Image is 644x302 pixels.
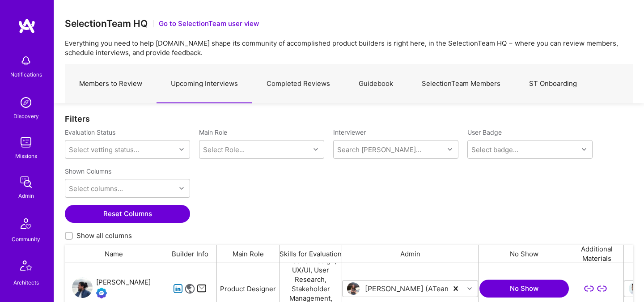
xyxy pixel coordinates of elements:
[203,145,245,154] div: Select Role...
[15,256,37,278] img: Architects
[199,128,324,136] label: Main Role
[217,245,280,263] div: Main Role
[333,128,458,136] label: Interviewer
[467,286,472,291] i: icon Chevron
[65,128,115,136] label: Evaluation Status
[65,114,633,123] div: Filters
[18,18,36,34] img: logo
[159,19,259,28] button: Go to SelectionTeam user view
[65,205,190,223] button: Reset Columns
[18,191,34,200] div: Admin
[72,277,93,298] img: User Avatar
[10,70,42,79] div: Notifications
[76,231,132,240] span: Show all columns
[252,64,344,103] a: Completed Reviews
[344,64,407,103] a: Guidebook
[179,147,184,152] i: icon Chevron
[584,284,594,294] i: icon LinkSecondary
[17,52,35,70] img: bell
[582,147,586,152] i: icon Chevron
[65,18,148,29] h3: SelectionTeam HQ
[197,284,207,294] i: icon Mail
[479,245,570,263] div: No Show
[179,186,184,191] i: icon Chevron
[407,64,515,103] a: SelectionTeam Members
[17,133,35,151] img: teamwork
[157,64,252,103] a: Upcoming Interviews
[65,167,111,175] label: Shown Columns
[347,282,360,295] img: User Avatar
[13,111,39,121] div: Discovery
[448,147,452,152] i: icon Chevron
[96,288,107,298] img: Evaluation Call Booked
[570,245,624,263] div: Additional Materials
[314,147,318,152] i: icon Chevron
[65,245,163,263] div: Name
[96,277,151,288] div: [PERSON_NAME]
[17,173,35,191] img: admin teamwork
[185,284,195,294] i: icon Website
[479,280,569,298] button: No Show
[173,284,183,294] i: icon linkedIn
[69,184,123,193] div: Select columns...
[163,245,217,263] div: Builder Info
[467,128,502,136] label: User Badge
[629,282,641,295] img: User Avatar
[15,151,37,161] div: Missions
[65,64,157,103] a: Members to Review
[337,145,421,154] div: Search [PERSON_NAME]...
[65,38,633,57] p: Everything you need to help [DOMAIN_NAME] shape its community of accomplished product builders is...
[69,145,139,154] div: Select vetting status...
[342,245,479,263] div: Admin
[515,64,591,103] a: ST Onboarding
[471,145,518,154] div: Select badge...
[12,234,40,244] div: Community
[72,277,151,300] a: User Avatar[PERSON_NAME]Evaluation Call Booked
[13,278,39,287] div: Architects
[597,284,607,294] i: icon LinkSecondary
[15,213,37,234] img: Community
[17,94,35,111] img: discovery
[280,245,342,263] div: Skills for Evaluation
